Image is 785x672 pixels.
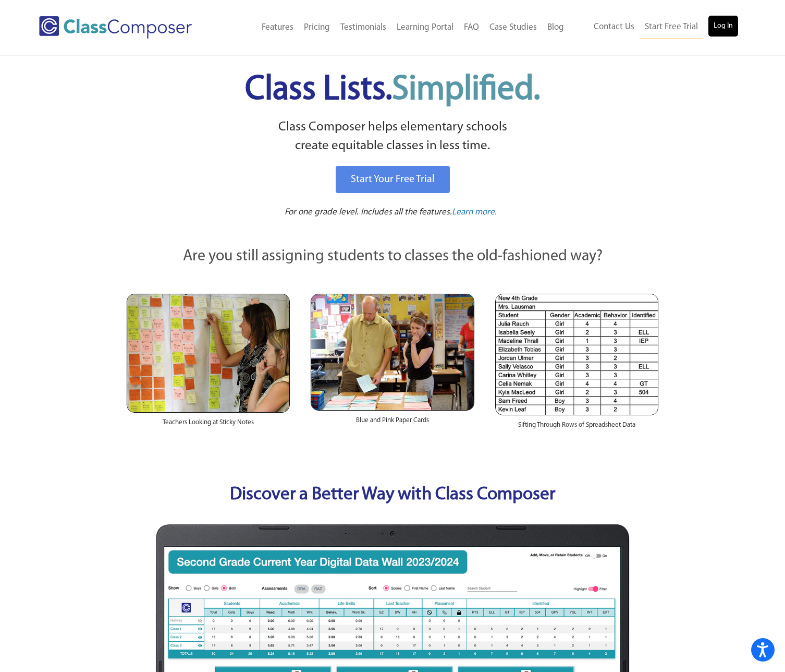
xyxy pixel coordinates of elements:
[224,16,569,39] nav: Header Menu
[392,73,540,107] span: Simplified.
[336,166,450,193] a: Start Your Free Trial
[495,294,658,415] img: Spreadsheets
[285,208,452,217] span: For one grade level. Includes all the features.
[452,208,497,217] span: Learn more.
[245,73,540,107] span: Class Lists.
[452,206,497,219] a: Learn more.
[311,411,474,436] div: Blue and Pink Paper Cards
[495,415,658,440] div: Sifting Through Rows of Spreadsheet Data
[127,245,658,268] p: Are you still assigning students to classes the old-fashioned way?
[125,118,660,156] p: Class Composer helps elementary schools create equitable classes in less time.
[256,16,299,39] a: Features
[588,16,640,39] a: Contact Us
[116,482,669,509] p: Discover a Better Way with Class Composer
[484,16,542,39] a: Case Studies
[127,413,290,438] div: Teachers Looking at Sticky Notes
[311,294,474,410] img: Blue and Pink Paper Cards
[459,16,484,39] a: FAQ
[299,16,335,39] a: Pricing
[569,16,738,39] nav: Header Menu
[351,174,435,185] span: Start Your Free Trial
[640,16,703,39] a: Start Free Trial
[39,16,192,39] img: Class Composer
[542,16,569,39] a: Blog
[335,16,391,39] a: Testimonials
[708,16,738,37] a: Log In
[391,16,459,39] a: Learning Portal
[127,294,290,413] img: Teachers Looking at Sticky Notes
